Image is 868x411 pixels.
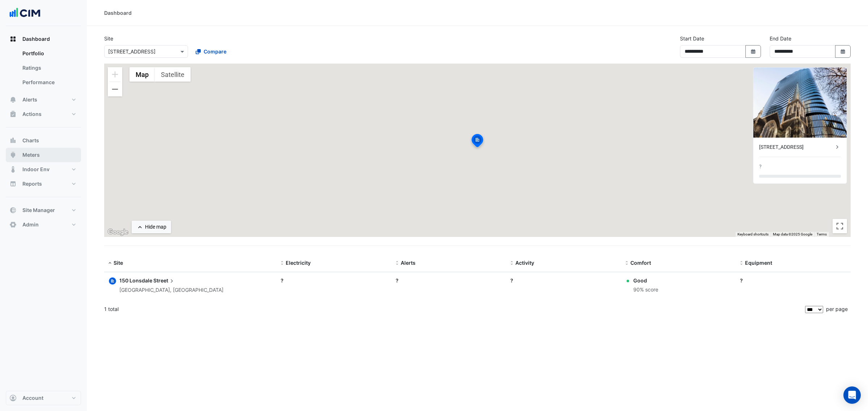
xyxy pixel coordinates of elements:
div: ? [740,277,846,284]
button: Zoom out [108,82,122,96]
span: Admin [22,221,39,228]
a: Ratings [17,61,81,75]
app-icon: Actions [9,111,17,118]
button: Actions [6,107,81,121]
label: Site [104,35,113,42]
span: Comfort [630,260,651,266]
button: Account [6,391,81,405]
button: Reports [6,177,81,191]
div: Dashboard [6,46,81,92]
span: per page [826,306,848,312]
span: Activity [515,260,534,266]
div: Good [633,277,658,284]
button: Toggle fullscreen view [833,219,847,233]
span: Electricity [286,260,311,266]
div: Open Intercom Messenger [843,386,861,404]
app-icon: Charts [9,137,17,144]
span: Reports [22,180,42,187]
button: Show satellite imagery [155,67,191,82]
label: Start Date [680,35,704,42]
div: Dashboard [104,9,132,17]
button: Indoor Env [6,162,81,177]
div: 1 total [104,300,804,318]
span: Meters [22,151,40,159]
div: Hide map [145,223,166,231]
app-icon: Meters [9,151,17,159]
span: Site Manager [22,207,55,214]
button: Meters [6,148,81,162]
button: Zoom in [108,67,122,82]
app-icon: Admin [9,221,17,228]
app-icon: Alerts [9,96,17,103]
span: Compare [204,48,226,55]
app-icon: Site Manager [9,207,17,214]
button: Hide map [132,221,171,233]
img: Company Logo [9,6,41,20]
label: End Date [770,35,791,42]
span: Equipment [745,260,772,266]
span: Actions [22,111,42,118]
button: Admin [6,217,81,232]
div: ? [396,277,502,284]
span: Indoor Env [22,166,50,173]
app-icon: Dashboard [9,35,17,43]
div: [GEOGRAPHIC_DATA], [GEOGRAPHIC_DATA] [119,286,224,294]
span: Street [153,277,175,285]
button: Keyboard shortcuts [737,232,769,237]
span: 150 Lonsdale [119,277,152,284]
div: 90% score [633,286,658,294]
button: Show street map [129,67,155,82]
span: Alerts [22,96,37,103]
button: Site Manager [6,203,81,217]
img: 150 Lonsdale Street [753,68,847,138]
img: Google [106,228,130,237]
div: [STREET_ADDRESS] [759,143,834,151]
app-icon: Reports [9,180,17,187]
a: Portfolio [17,46,81,61]
a: Open this area in Google Maps (opens a new window) [106,228,130,237]
span: Dashboard [22,35,50,43]
fa-icon: Select Date [840,48,846,55]
app-icon: Indoor Env [9,166,17,173]
div: ? [510,277,617,284]
button: Dashboard [6,32,81,46]
button: Alerts [6,92,81,107]
span: Map data ©2025 Google [773,232,812,236]
span: Account [22,394,43,402]
a: Terms (opens in new tab) [817,232,827,236]
span: Site [114,260,123,266]
span: Charts [22,137,39,144]
button: Charts [6,133,81,148]
span: Alerts [401,260,416,266]
div: ? [759,163,762,170]
div: ? [281,277,387,284]
fa-icon: Select Date [750,48,757,55]
button: Compare [191,45,231,58]
a: Performance [17,75,81,90]
img: site-pin-selected.svg [469,133,485,150]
